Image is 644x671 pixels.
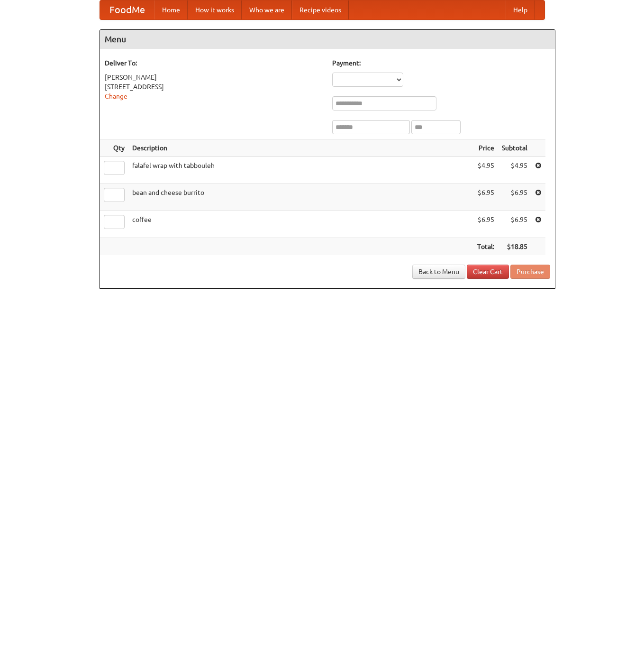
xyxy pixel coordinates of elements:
[128,139,473,157] th: Description
[473,139,498,157] th: Price
[412,265,465,279] a: Back to Menu
[105,58,323,68] h5: Deliver To:
[128,157,473,184] td: falafel wrap with tabbouleh
[100,30,555,49] h4: Menu
[154,0,188,19] a: Home
[498,157,531,184] td: $4.95
[128,211,473,238] td: coffee
[498,211,531,238] td: $6.95
[292,0,349,19] a: Recipe videos
[473,238,498,256] th: Total:
[467,265,509,279] a: Clear Cart
[188,0,242,19] a: How it works
[100,0,154,19] a: FoodMe
[498,139,531,157] th: Subtotal
[473,157,498,184] td: $4.95
[105,73,323,82] div: [PERSON_NAME]
[498,238,531,256] th: $18.85
[510,265,550,279] button: Purchase
[473,184,498,211] td: $6.95
[473,211,498,238] td: $6.95
[105,92,127,100] a: Change
[332,58,550,68] h5: Payment:
[100,139,128,157] th: Qty
[128,184,473,211] td: bean and cheese burrito
[498,184,531,211] td: $6.95
[506,0,535,19] a: Help
[242,0,292,19] a: Who we are
[105,82,323,92] div: [STREET_ADDRESS]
